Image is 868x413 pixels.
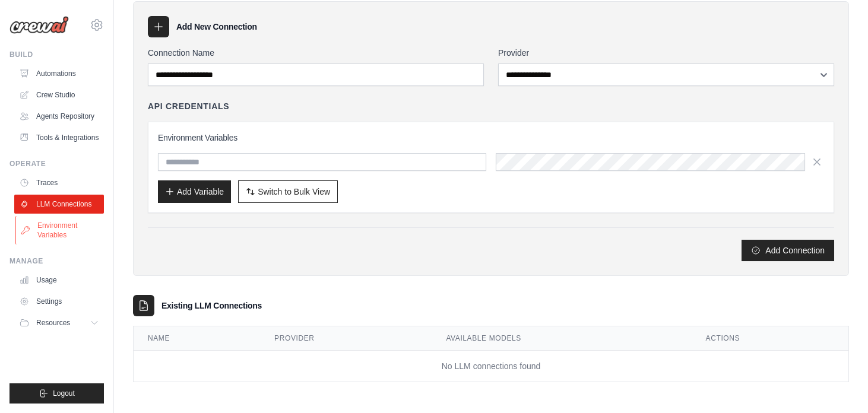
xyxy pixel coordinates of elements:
[36,318,70,328] span: Resources
[53,389,75,398] span: Logout
[498,47,834,59] label: Provider
[14,313,104,332] button: Resources
[148,100,229,112] h4: API Credentials
[134,351,848,382] td: No LLM connections found
[9,16,69,34] img: Logo
[176,21,257,33] h3: Add New Connection
[134,326,260,351] th: Name
[14,271,104,290] a: Usage
[238,180,338,203] button: Switch to Bulk View
[9,159,104,169] div: Operate
[15,216,105,244] a: Environment Variables
[742,240,834,261] button: Add Connection
[14,85,104,104] a: Crew Studio
[14,292,104,311] a: Settings
[9,50,104,59] div: Build
[14,107,104,126] a: Agents Repository
[14,195,104,214] a: LLM Connections
[432,326,691,351] th: Available Models
[14,173,104,192] a: Traces
[148,47,484,59] label: Connection Name
[158,132,824,144] h3: Environment Variables
[158,180,231,203] button: Add Variable
[9,383,104,404] button: Logout
[9,256,104,266] div: Manage
[260,326,432,351] th: Provider
[692,326,848,351] th: Actions
[161,300,262,312] h3: Existing LLM Connections
[14,128,104,147] a: Tools & Integrations
[258,186,330,198] span: Switch to Bulk View
[14,64,104,83] a: Automations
